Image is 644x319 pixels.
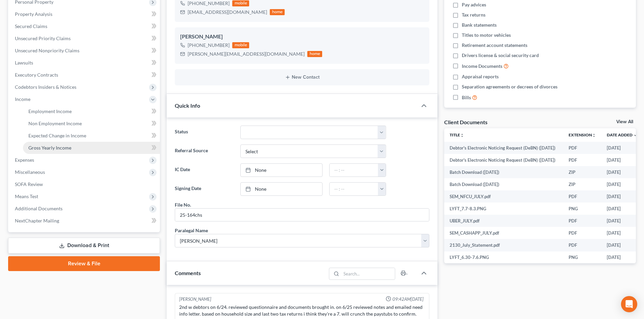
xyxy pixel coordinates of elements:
[601,154,643,166] td: [DATE]
[188,42,230,49] div: [PHONE_NUMBER]
[444,227,563,239] td: SEM_CASHAPP_JULY.pdf
[28,145,71,151] span: Gross Yearly Income
[601,227,643,239] td: [DATE]
[9,215,160,227] a: NextChapter Mailing
[175,201,191,208] div: File No.
[9,20,160,32] a: Secured Claims
[330,183,378,195] input: -- : --
[15,218,59,223] span: NextChapter Mailing
[15,157,34,163] span: Expenses
[462,22,497,28] span: Bank statements
[462,11,485,18] span: Tax returns
[15,84,76,90] span: Codebtors Insiders & Notices
[9,8,160,20] a: Property Analysis
[232,42,249,48] div: mobile
[563,239,601,251] td: PDF
[28,133,86,138] span: Expected Change in Income
[601,203,643,215] td: [DATE]
[175,209,429,221] input: --
[15,60,33,65] span: Lawsuits
[444,166,563,178] td: Batch Download ([DATE])
[15,206,63,211] span: Additional Documents
[28,108,72,114] span: Employment Income
[621,296,637,312] div: Open Intercom Messenger
[9,32,160,45] a: Unsecured Priority Claims
[15,48,79,53] span: Unsecured Nonpriority Claims
[601,142,643,154] td: [DATE]
[601,251,643,264] td: [DATE]
[175,270,201,276] span: Comments
[9,69,160,81] a: Executory Contracts
[592,133,596,137] i: unfold_more
[607,132,637,137] a: Date Added expand_more
[188,9,267,16] div: [EMAIL_ADDRESS][DOMAIN_NAME]
[563,203,601,215] td: PNG
[462,1,486,8] span: Pay advices
[462,52,539,59] span: Drivers license & social security card
[179,304,425,317] div: 2nd w debtors on 6/24. reviewed questionnaire and documents brought in. on 6/25 reviewed notes an...
[444,118,487,126] div: Client Documents
[444,142,563,154] td: Debtor's Electronic Noticing Request (DeBN) ([DATE])
[444,239,563,251] td: 2130_July_Statement.pdf
[460,133,464,137] i: unfold_more
[15,11,52,17] span: Property Analysis
[462,42,527,49] span: Retirement account statements
[444,178,563,190] td: Batch Download ([DATE])
[180,75,424,80] button: New Contact
[241,183,322,195] a: None
[15,193,38,199] span: Means Test
[307,51,322,57] div: home
[15,35,71,41] span: Unsecured Priority Claims
[15,169,45,175] span: Miscellaneous
[563,215,601,227] td: PDF
[179,296,211,302] div: [PERSON_NAME]
[171,163,237,177] label: IC Date
[633,133,637,137] i: expand_more
[444,190,563,203] td: SEM_NFCU_JULY.pdf
[8,238,160,254] a: Download & Print
[8,256,160,271] a: Review & File
[180,33,424,41] div: [PERSON_NAME]
[341,268,395,280] input: Search...
[601,178,643,190] td: [DATE]
[15,23,47,29] span: Secured Claims
[23,142,160,154] a: Gross Yearly Income
[28,121,82,126] span: Non Employment Income
[444,203,563,215] td: LYFT_7.7-8.3.PNG
[563,190,601,203] td: PDF
[444,215,563,227] td: UBER_JULY.pdf
[9,45,160,57] a: Unsecured Nonpriority Claims
[563,251,601,264] td: PNG
[232,0,249,6] div: mobile
[601,215,643,227] td: [DATE]
[330,164,378,177] input: -- : --
[462,32,511,38] span: Titles to motor vehicles
[444,154,563,166] td: Debtor's Electronic Noticing Request (DeBN) ([DATE])
[462,94,471,101] span: Bills
[462,73,499,80] span: Appraisal reports
[171,144,237,158] label: Referral Source
[563,166,601,178] td: ZIP
[23,105,160,117] a: Employment Income
[601,239,643,251] td: [DATE]
[23,117,160,130] a: Non Employment Income
[9,57,160,69] a: Lawsuits
[444,251,563,264] td: LYFT_6.30-7.6.PNG
[171,126,237,139] label: Status
[601,166,643,178] td: [DATE]
[616,119,633,124] a: View All
[15,181,43,187] span: SOFA Review
[462,63,502,70] span: Income Documents
[188,51,305,57] div: [PERSON_NAME][EMAIL_ADDRESS][DOMAIN_NAME]
[563,178,601,190] td: ZIP
[450,132,464,137] a: Titleunfold_more
[175,102,200,109] span: Quick Info
[23,130,160,142] a: Expected Change in Income
[563,154,601,166] td: PDF
[601,190,643,203] td: [DATE]
[563,227,601,239] td: PDF
[175,227,208,234] div: Paralegal Name
[9,178,160,190] a: SOFA Review
[563,142,601,154] td: PDF
[15,72,58,78] span: Executory Contracts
